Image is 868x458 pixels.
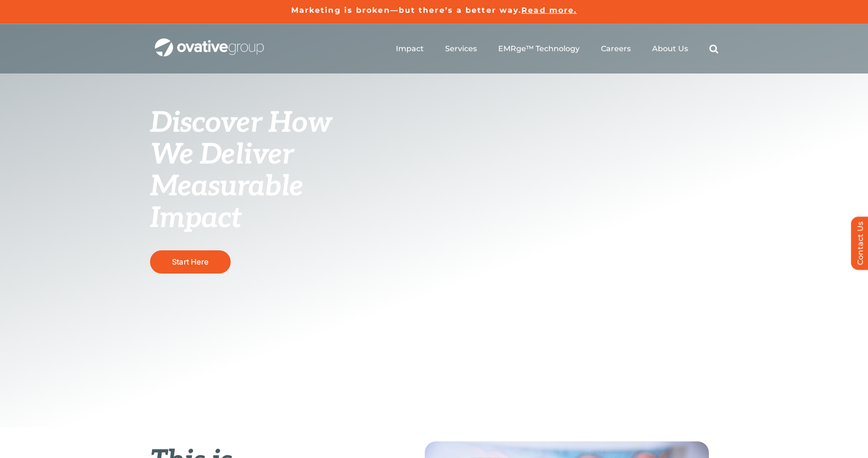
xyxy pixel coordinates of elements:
[155,37,264,46] a: OG_Full_horizontal_WHT
[150,250,231,274] a: Start Here
[521,6,577,15] a: Read more.
[709,44,718,54] a: Search
[498,44,580,54] a: EMRge™ Technology
[396,34,718,64] nav: Menu
[291,6,522,15] a: Marketing is broken—but there’s a better way.
[150,106,332,140] span: Discover How
[172,257,208,266] span: Start Here
[396,44,424,54] a: Impact
[601,44,631,54] a: Careers
[652,44,688,54] a: About Us
[150,138,304,236] span: We Deliver Measurable Impact
[445,44,477,54] a: Services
